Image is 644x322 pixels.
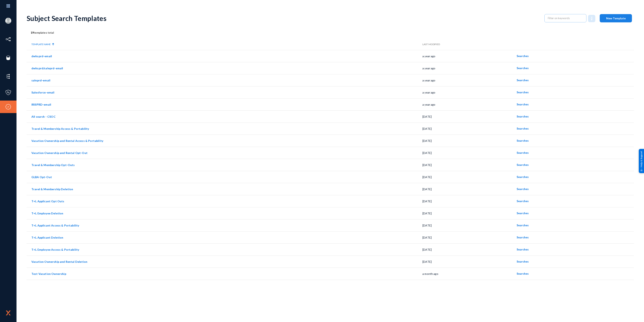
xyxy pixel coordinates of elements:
[31,272,66,275] a: Test Vacation Ownership
[517,54,529,58] span: Searches
[5,55,11,61] img: icon-sources.svg
[517,248,529,251] span: Searches
[31,91,55,94] a: Salesforce-email
[513,258,532,265] button: Searches
[422,219,513,231] td: [DATE]
[517,103,529,106] span: Searches
[517,115,529,118] span: Searches
[5,89,11,96] img: icon-policies.svg
[422,39,513,50] th: Last Modified
[513,89,532,96] button: Searches
[5,73,11,79] img: icon-elements.svg
[31,103,51,106] a: IRISPRD-email
[513,101,532,108] button: Searches
[31,66,63,70] a: dwhsprd/saleprd-email
[513,64,532,72] button: Searches
[513,197,532,205] button: Searches
[31,248,79,251] a: T+L Employee Access & Portability
[31,79,50,82] a: saleprd-email
[513,137,532,144] button: Searches
[31,115,56,118] a: All search - CSOC
[422,159,513,171] td: [DATE]
[513,52,532,60] button: Searches
[31,43,51,46] div: Template Name
[422,243,513,256] td: [DATE]
[422,74,513,86] td: a year ago
[640,168,643,171] img: help_support.svg
[31,127,89,130] a: Travel & Membership Access & Portability
[31,43,422,46] div: Template Name
[27,30,634,35] div: templates total
[422,135,513,147] td: [DATE]
[31,151,88,155] a: Vacation Ownership and Rental Opt-Out
[422,86,513,98] td: a year ago
[517,272,529,275] span: Searches
[517,199,529,203] span: Searches
[600,14,632,22] button: New Template
[5,18,11,24] img: blank-profile-picture.png
[31,175,52,179] a: GLBA Opt-Out
[422,147,513,159] td: [DATE]
[31,31,34,34] b: 19
[31,199,64,203] a: T+L Applicant Opt Outs
[422,231,513,243] td: [DATE]
[517,211,529,215] span: Searches
[422,171,513,183] td: [DATE]
[31,187,73,191] a: Travel & Membership Deletion
[422,98,513,110] td: a year ago
[517,236,529,239] span: Searches
[517,175,529,179] span: Searches
[517,78,529,82] span: Searches
[31,236,63,239] a: T+L Applicant Deletion
[517,139,529,142] span: Searches
[31,260,87,263] a: Vacation Ownership and Rental Deletion
[513,173,532,181] button: Searches
[517,151,529,154] span: Searches
[422,62,513,74] td: a year ago
[513,149,532,156] button: Searches
[513,210,532,217] button: Searches
[513,270,532,277] button: Searches
[517,127,529,130] span: Searches
[422,183,513,195] td: [DATE]
[5,36,11,42] img: icon-inventory.svg
[639,149,644,173] div: Help & Support
[422,195,513,207] td: [DATE]
[422,256,513,268] td: [DATE]
[606,17,626,20] span: New Template
[513,185,532,193] button: Searches
[422,207,513,219] td: [DATE]
[517,163,529,166] span: Searches
[513,246,532,253] button: Searches
[5,104,11,110] img: icon-compliance.svg
[548,15,583,21] input: Filter on keywords
[517,187,529,191] span: Searches
[31,212,63,215] a: T+L Employee Deletion
[31,224,79,227] a: T+L Applicant Access & Portability
[513,161,532,168] button: Searches
[422,110,513,123] td: [DATE]
[422,50,513,62] td: a year ago
[513,113,532,120] button: Searches
[31,139,103,142] a: Vacation Ownership and Rental Access & Portability
[422,268,513,280] td: a month ago
[517,66,529,70] span: Searches
[422,123,513,135] td: [DATE]
[513,222,532,229] button: Searches
[517,90,529,94] span: Searches
[517,223,529,227] span: Searches
[27,14,540,22] div: Subject Search Templates
[31,163,75,167] a: Travel & Membership Opt-Outs
[513,77,532,84] button: Searches
[513,234,532,241] button: Searches
[2,2,14,10] img: app launcher
[513,125,532,132] button: Searches
[31,54,52,58] a: dwhsprd-email
[517,260,529,263] span: Searches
